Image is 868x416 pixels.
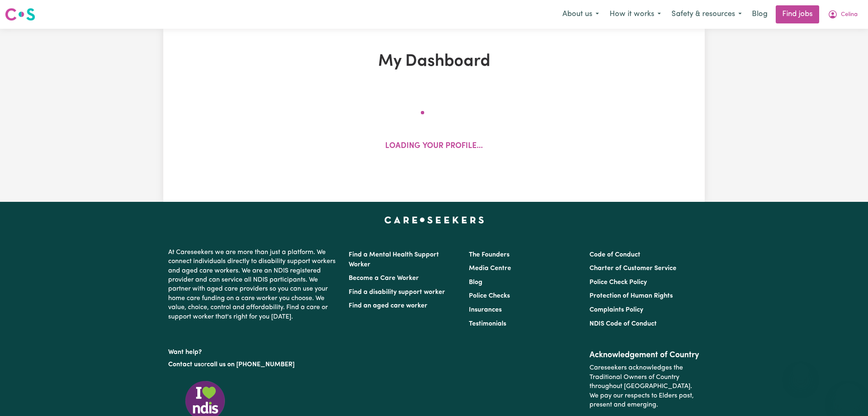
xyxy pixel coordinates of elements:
a: call us on [PHONE_NUMBER] [207,361,295,368]
a: Protection of Human Rights [589,293,673,299]
p: Careseekers acknowledges the Traditional Owners of Country throughout [GEOGRAPHIC_DATA]. We pay o... [589,360,700,413]
a: Blog [747,5,772,23]
p: Want help? [168,344,339,357]
a: Testimonials [469,321,506,327]
a: Careseekers logo [5,5,35,24]
a: NDIS Code of Conduct [589,321,657,327]
h1: My Dashboard [258,52,610,72]
p: Loading your profile... [385,141,483,153]
a: Careseekers home page [384,217,484,223]
a: The Founders [469,252,509,258]
p: or [168,357,339,372]
iframe: Button to launch messaging window [835,383,861,409]
a: Become a Care Worker [349,275,419,282]
img: Careseekers logo [5,7,35,22]
button: How it works [604,6,666,23]
button: Safety & resources [666,6,747,23]
a: Find a Mental Health Support Worker [349,252,439,268]
iframe: Close message [793,363,809,380]
a: Insurances [469,307,502,313]
a: Complaints Policy [589,307,643,313]
a: Media Centre [469,265,511,272]
h2: Acknowledgement of Country [589,350,700,360]
a: Code of Conduct [589,252,640,258]
a: Charter of Customer Service [589,265,676,272]
span: Celina [841,10,858,19]
a: Find jobs [776,5,819,23]
a: Contact us [168,361,201,368]
a: Blog [469,279,482,286]
a: Police Checks [469,293,510,299]
button: About us [557,6,604,23]
a: Police Check Policy [589,279,647,286]
button: My Account [822,6,863,23]
a: Find an aged care worker [349,303,427,309]
p: At Careseekers we are more than just a platform. We connect individuals directly to disability su... [168,245,339,325]
a: Find a disability support worker [349,289,445,296]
